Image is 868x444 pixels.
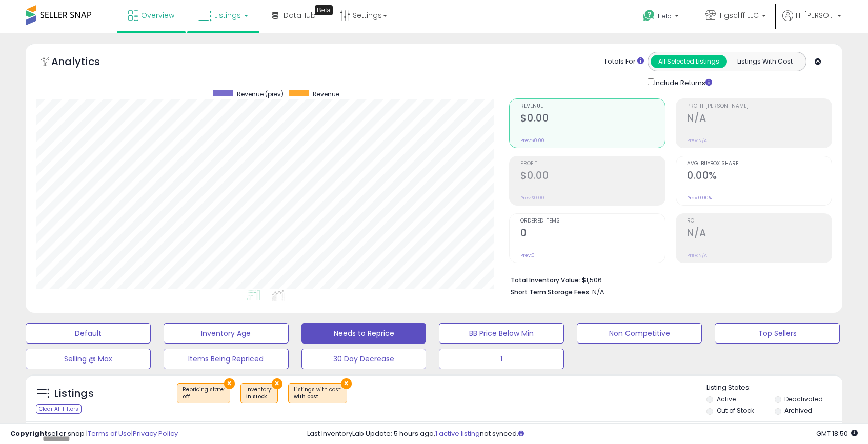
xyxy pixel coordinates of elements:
[51,54,120,71] h5: Analytics
[435,429,480,438] a: 1 active listing
[511,288,591,296] b: Short Term Storage Fees:
[301,323,427,344] button: Needs to Reprice
[520,195,544,201] small: Prev: $0.00
[687,252,707,258] small: Prev: N/A
[26,349,151,369] button: Selling @ Max
[294,386,341,401] span: Listings with cost :
[719,10,759,21] span: Tigscliff LLC
[301,349,427,369] button: 30 Day Decrease
[635,2,689,33] a: Help
[687,195,712,201] small: Prev: 0.00%
[658,12,672,21] span: Help
[246,386,272,401] span: Inventory :
[511,276,580,285] b: Total Inventory Value:
[577,323,702,344] button: Non Competitive
[511,273,824,286] li: $1,506
[272,378,282,389] button: ×
[687,112,832,126] h2: N/A
[183,386,225,401] span: Repricing state :
[520,104,665,109] span: Revenue
[237,90,284,98] span: Revenue (prev)
[294,393,341,400] div: with cost
[520,252,535,258] small: Prev: 0
[26,323,151,344] button: Default
[592,287,604,297] span: N/A
[183,393,225,400] div: off
[284,10,316,21] span: DataHub
[784,406,812,415] label: Archived
[687,218,832,224] span: ROI
[133,429,178,438] a: Privacy Policy
[246,393,272,400] div: in stock
[782,10,841,33] a: Hi [PERSON_NAME]
[717,406,754,415] label: Out of Stock
[642,9,655,22] i: Get Help
[164,349,289,369] button: Items Being Repriced
[520,161,665,167] span: Profit
[796,10,834,21] span: Hi [PERSON_NAME]
[640,76,724,88] div: Include Returns
[520,112,665,126] h2: $0.00
[687,161,832,167] span: Avg. Buybox Share
[36,404,82,414] div: Clear All Filters
[715,323,840,344] button: Top Sellers
[315,5,333,15] div: Tooltip anchor
[141,10,174,21] span: Overview
[717,395,736,403] label: Active
[164,323,289,344] button: Inventory Age
[10,429,178,439] div: seller snap | |
[687,104,832,109] span: Profit [PERSON_NAME]
[341,378,352,389] button: ×
[439,349,564,369] button: 1
[651,55,727,68] button: All Selected Listings
[54,387,94,401] h5: Listings
[214,10,241,21] span: Listings
[520,137,544,144] small: Prev: $0.00
[88,429,131,438] a: Terms of Use
[784,395,823,403] label: Deactivated
[520,170,665,184] h2: $0.00
[687,170,832,184] h2: 0.00%
[687,227,832,241] h2: N/A
[307,429,858,439] div: Last InventoryLab Update: 5 hours ago, not synced.
[520,227,665,241] h2: 0
[604,57,644,67] div: Totals For
[520,218,665,224] span: Ordered Items
[10,429,48,438] strong: Copyright
[313,90,339,98] span: Revenue
[816,429,858,438] span: 2025-08-15 18:50 GMT
[687,137,707,144] small: Prev: N/A
[224,378,235,389] button: ×
[706,383,842,393] p: Listing States:
[439,323,564,344] button: BB Price Below Min
[726,55,803,68] button: Listings With Cost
